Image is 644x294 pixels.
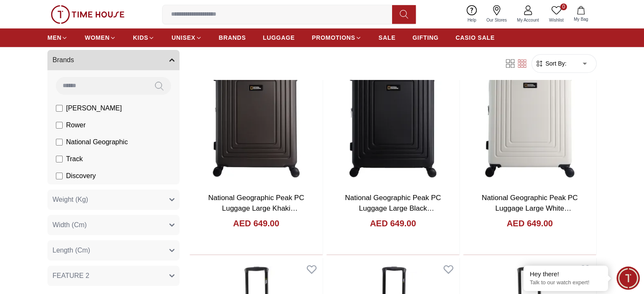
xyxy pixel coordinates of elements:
a: National Geographic Peak PC Luggage Large Khaki N222HA.71.11 [208,194,304,223]
span: Sort By: [544,59,567,68]
span: Track [66,154,83,164]
h4: AED 649.00 [233,217,279,229]
a: National Geographic Peak PC Luggage Large Black N222HA.71.06 [345,194,441,223]
input: National Geographic [56,139,63,146]
a: UNISEX [171,30,202,45]
span: PROMOTIONS [312,33,355,42]
span: CASIO SALE [456,33,495,42]
span: Our Stores [483,17,510,23]
a: SALE [379,30,395,45]
a: PROMOTIONS [312,30,362,45]
button: Brands [47,50,180,70]
h4: AED 649.00 [507,217,553,229]
a: Our Stores [481,3,512,25]
span: Wishlist [546,17,567,23]
a: Help [462,3,481,25]
p: Talk to our watch expert! [530,279,602,286]
a: KIDS [133,30,155,45]
span: FEATURE 2 [53,271,89,281]
span: Length (Cm) [53,245,90,256]
span: Discovery [66,171,96,181]
input: Track [56,156,63,162]
button: My Bag [569,4,593,24]
span: Brands [53,55,74,65]
span: LUGGAGE [263,33,295,42]
input: [PERSON_NAME] [56,105,63,112]
h4: AED 649.00 [370,217,416,229]
a: MEN [47,30,68,45]
img: National Geographic Peak PC Luggage Large Black N222HA.71.06 [326,11,459,185]
span: Width (Cm) [53,220,87,230]
input: Rower [56,122,63,129]
span: BRANDS [219,33,246,42]
button: Width (Cm) [47,215,180,235]
span: WOMEN [85,33,110,42]
button: Sort By: [535,59,567,68]
span: GIFTING [412,33,439,42]
span: [PERSON_NAME] [66,103,122,113]
button: Weight (Kg) [47,190,180,210]
span: My Account [514,17,542,23]
button: FEATURE 2 [47,266,180,286]
span: Help [464,17,480,23]
img: National Geographic Peak PC Luggage Large Khaki N222HA.71.11 [190,11,323,185]
a: CASIO SALE [456,30,495,45]
span: Rower [66,120,86,130]
div: Chat Widget [616,267,640,290]
img: National Geographic Peak PC Luggage Large White N222HA.71.01 [463,11,596,185]
span: 0 [560,3,567,10]
span: My Bag [570,16,591,22]
a: GIFTING [412,30,439,45]
span: UNISEX [171,33,195,42]
button: Length (Cm) [47,240,180,261]
img: ... [51,5,124,24]
div: Hey there! [530,270,602,278]
a: WOMEN [85,30,116,45]
span: Weight (Kg) [53,195,88,205]
a: LUGGAGE [263,30,295,45]
span: National Geographic [66,137,128,147]
span: MEN [47,33,61,42]
input: Discovery [56,173,63,179]
span: KIDS [133,33,148,42]
a: 0Wishlist [544,3,569,25]
a: National Geographic Peak PC Luggage Large White N222HA.71.01 [482,194,578,223]
a: BRANDS [219,30,246,45]
span: SALE [379,33,395,42]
